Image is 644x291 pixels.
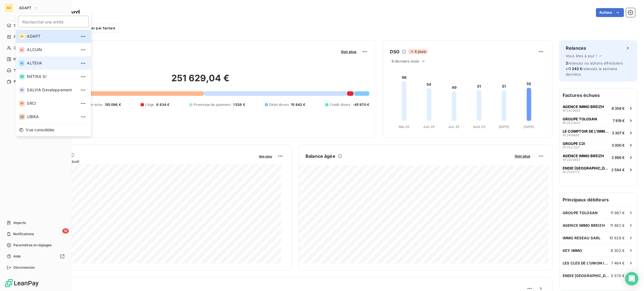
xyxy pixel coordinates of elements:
[563,223,605,228] span: AGENCE IMMO BREIZH
[339,49,358,54] button: Voir plus
[27,34,76,39] span: ADAPT
[13,23,39,28] span: Tableau de bord
[513,154,532,159] button: Voir plus
[341,49,356,54] span: Voir plus
[399,125,409,129] tspan: Mai 25
[559,193,637,206] h6: Principaux débiteurs
[515,154,530,158] span: Voir plus
[27,74,76,79] span: NETIKA SI
[563,261,611,265] span: LES CLES DE L'UNION IMMOBILIER
[423,125,435,129] tspan: Juin 25
[27,101,76,106] span: SRCI
[610,211,625,215] span: 11 987 €
[19,101,25,106] div: SR
[19,34,25,39] div: AD
[19,74,25,79] div: NS
[269,102,289,107] span: Débit divers
[611,273,625,278] span: 5 570 €
[4,3,13,12] div: AD
[563,158,580,161] span: RF2420893
[612,106,625,111] span: 8 358 €
[559,102,637,114] button: AGENCE IMMO BREIZHRF24208928 358 €
[105,102,121,107] span: 155 096 €
[448,125,460,129] tspan: Juil. 25
[499,125,509,129] tspan: [DATE]
[156,102,169,107] span: 6 634 €
[611,261,625,265] span: 7 464 €
[563,146,580,149] span: PF2527207
[390,48,399,55] h6: DSO
[566,54,597,58] span: Vous êtes à jour !
[14,68,25,73] span: Tâches
[563,248,582,253] span: KEY IMMO
[566,45,586,51] h6: Relances
[14,34,28,39] span: Factures
[27,47,76,53] span: ALCUIN
[27,114,76,120] span: UBIKA
[13,232,34,237] span: Notifications
[257,154,274,159] button: Voir plus
[13,57,28,62] span: Relances
[19,47,25,53] div: AL
[563,211,598,215] span: GROUPE TOLOSAN
[330,102,351,107] span: Crédit divers
[4,252,67,261] a: Aide
[563,133,579,137] span: RF2414885
[27,87,76,93] span: SALVIA Developpement
[559,151,637,163] button: AGENCE IMMO BREIZHRF24208932 866 €
[563,236,600,240] span: IMMO RESEAU SARL
[392,59,419,63] span: 6 derniers mois
[18,16,89,27] input: placeholder
[563,170,580,174] span: RF2526772
[306,153,335,159] h6: Balance âgée
[563,273,611,278] span: ENDIE [GEOGRAPHIC_DATA]
[563,104,604,109] span: AGENCE IMMO BREIZH
[563,109,580,112] span: RF2420892
[14,46,25,51] span: Clients
[524,125,534,129] tspan: [DATE]
[611,248,625,253] span: 8 302 €
[408,49,427,54] span: 4 jours
[613,118,625,123] span: 7 819 €
[563,117,597,121] span: GROUPE TOLOSAN
[19,60,25,66] div: AL
[559,127,637,139] button: LE COMPTOIR DE L'IMMOBILIERRF24148853 307 €
[612,131,625,135] span: 3 307 €
[610,223,625,228] span: 11 462 €
[32,73,369,89] h2: 251 629,04 €
[609,236,625,240] span: 10 928 €
[559,139,637,151] button: GROUPE C2IPF25272073 000 €
[566,61,623,77] span: relances ou actions effectuées et relancés la semaine dernière.
[473,125,485,129] tspan: Août 25
[563,154,604,158] span: AGENCE IMMO BREIZH
[4,279,39,288] img: Logo LeanPay
[563,166,609,170] span: ENDIE [GEOGRAPHIC_DATA]
[13,243,51,248] span: Paramètres et réglages
[559,114,637,127] button: GROUPE TOLOSANRF25236057 819 €
[32,158,255,164] span: Chiffre d'affaires mensuel
[611,168,625,172] span: 2 584 €
[612,143,625,147] span: 3 000 €
[62,228,69,233] span: 18
[145,102,154,107] span: Litige
[233,102,245,107] span: 1 538 €
[563,141,585,146] span: GROUPE C2I
[563,121,580,125] span: RF2523605
[612,155,625,160] span: 2 866 €
[19,87,25,93] div: SD
[353,102,369,107] span: -45 970 €
[625,272,638,285] div: Open Intercom Messenger
[19,114,25,120] div: UB
[559,163,637,176] button: ENDIE [GEOGRAPHIC_DATA]RF25267722 584 €
[291,102,305,107] span: 15 842 €
[569,66,582,71] span: 1 242 €
[259,154,272,158] span: Voir plus
[596,8,624,17] button: Actions
[13,254,21,259] span: Aide
[73,24,119,33] button: Filtrer par facture
[27,60,76,66] span: ALTEVA
[563,129,610,133] span: LE COMPTOIR DE L'IMMOBILIER
[26,127,54,133] span: Vue consolidée
[13,265,35,270] span: Déconnexion
[566,61,568,65] span: 2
